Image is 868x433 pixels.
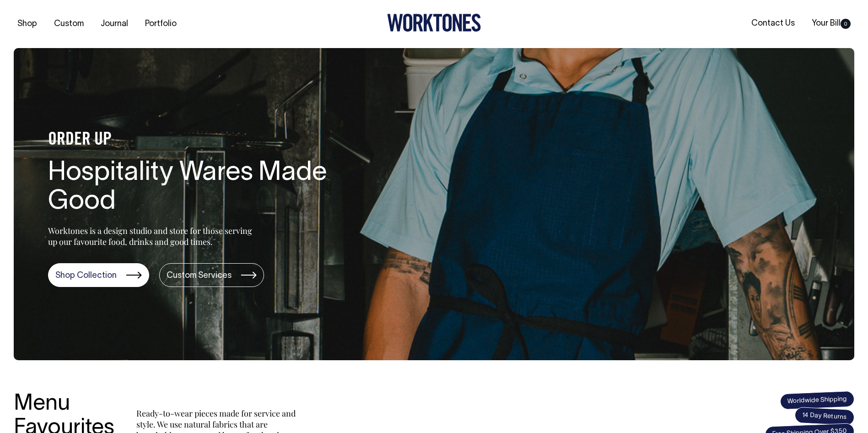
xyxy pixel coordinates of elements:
a: Shop Collection [48,263,149,287]
a: Portfolio [141,16,180,32]
a: Custom Services [159,263,264,287]
span: 14 Day Returns [794,407,855,426]
a: Contact Us [748,16,798,31]
a: Custom [50,16,87,32]
p: Worktones is a design studio and store for those serving up our favourite food, drinks and good t... [48,225,256,247]
h4: ORDER UP [48,130,341,150]
span: Worldwide Shipping [780,390,854,410]
a: Journal [97,16,132,32]
span: 0 [841,19,851,29]
h1: Hospitality Wares Made Good [48,159,341,217]
a: Your Bill0 [808,16,854,31]
a: Shop [14,16,41,32]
